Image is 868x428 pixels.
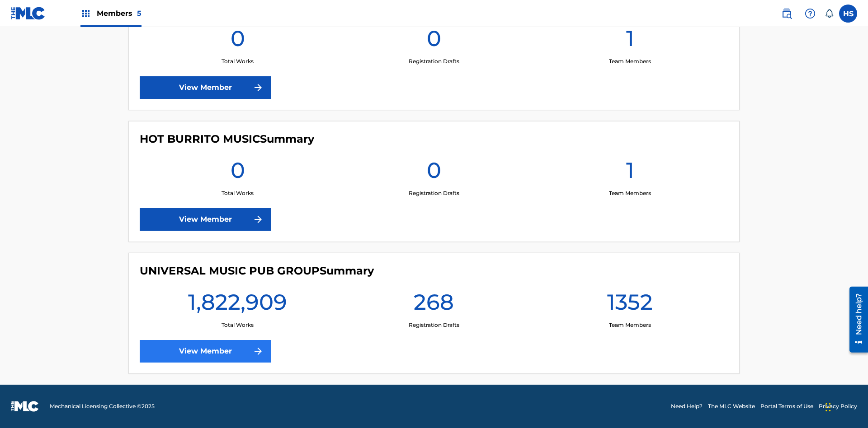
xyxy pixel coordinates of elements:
h1: 0 [231,25,245,57]
div: Drag [826,394,831,421]
h1: 1 [626,157,634,189]
p: Team Members [609,189,651,197]
p: Total Works [222,189,254,197]
a: Portal Terms of Use [760,402,813,410]
p: Team Members [609,321,651,329]
a: View Member [140,208,271,231]
a: The MLC Website [708,402,755,410]
h1: 0 [427,25,441,57]
h1: 1 [626,25,634,57]
iframe: Chat Widget [823,385,868,428]
a: View Member [140,76,271,99]
h1: 1352 [607,288,653,321]
h1: 0 [231,157,245,189]
h1: 0 [427,157,441,189]
div: Notifications [825,9,834,18]
img: MLC Logo [11,7,46,20]
span: Mechanical Licensing Collective © 2025 [50,402,155,410]
div: Help [801,5,819,23]
a: Public Search [778,5,796,23]
h4: HOT BURRITO MUSIC [140,132,314,146]
span: 5 [137,9,142,18]
img: f7272a7cc735f4ea7f67.svg [253,346,264,357]
img: f7272a7cc735f4ea7f67.svg [253,214,264,225]
p: Registration Drafts [409,321,459,329]
h1: 1,822,909 [188,288,287,321]
h4: UNIVERSAL MUSIC PUB GROUP [140,264,374,278]
div: User Menu [839,5,857,23]
p: Registration Drafts [409,189,459,197]
iframe: Resource Center [843,283,868,357]
p: Total Works [222,321,254,329]
p: Registration Drafts [409,57,459,65]
a: Need Help? [671,402,703,410]
img: f7272a7cc735f4ea7f67.svg [253,82,264,93]
span: Members [97,8,142,19]
p: Total Works [222,57,254,65]
a: Privacy Policy [819,402,857,410]
h1: 268 [414,288,454,321]
img: help [805,8,816,19]
a: View Member [140,340,271,363]
img: search [781,8,792,19]
img: logo [11,401,39,412]
img: Top Rightsholders [80,8,91,19]
p: Team Members [609,57,651,65]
